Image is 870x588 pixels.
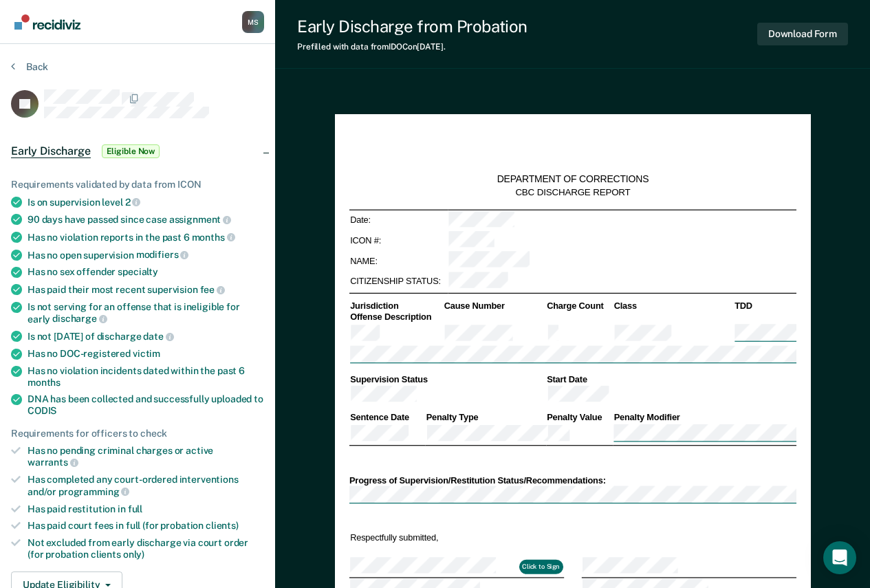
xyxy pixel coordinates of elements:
[349,271,447,292] td: CITIZENSHIP STATUS:
[28,283,264,296] div: Has paid their most recent supervision
[192,232,235,243] span: months
[613,301,734,312] th: Class
[136,249,189,260] span: modifiers
[28,405,56,416] span: CODIS
[28,520,264,532] div: Has paid court fees in full (for probation
[28,196,264,208] div: Is on supervision level
[28,503,264,515] div: Has paid restitution in
[28,231,264,243] div: Has no violation reports in the past 6
[28,474,264,497] div: Has completed any court-ordered interventions and/or
[206,520,239,531] span: clients)
[349,210,447,230] td: Date:
[28,301,264,325] div: Is not serving for an offense that is ineligible for early
[28,393,264,417] div: DNA has been collected and successfully uploaded to
[133,348,160,359] span: victim
[242,11,264,33] button: Profile dropdown button
[169,214,231,225] span: assignment
[733,301,796,312] th: TDD
[28,213,264,226] div: 90 days have passed since case
[297,17,528,36] div: Early Discharge from Probation
[545,301,612,312] th: Charge Count
[823,541,856,574] div: Open Intercom Messenger
[125,197,141,208] span: 2
[519,560,563,574] button: Click to Sign
[11,428,264,439] div: Requirements for officers to check
[128,503,142,514] span: full
[58,486,129,497] span: programming
[28,457,78,468] span: warrants
[349,301,443,312] th: Jurisdiction
[28,365,264,389] div: Has no violation incidents dated within the past 6
[515,186,630,198] div: CBC DISCHARGE REPORT
[349,230,447,251] td: ICON #:
[200,284,225,295] span: fee
[349,312,443,323] th: Offense Description
[757,23,848,45] button: Download Form
[425,412,546,424] th: Penalty Type
[349,475,796,486] div: Progress of Supervision/Restitution Status/Recommendations:
[349,251,447,272] td: NAME:
[443,301,545,312] th: Cause Number
[28,377,61,388] span: months
[118,266,158,277] span: specialty
[28,348,264,360] div: Has no DOC-registered
[28,445,264,468] div: Has no pending criminal charges or active
[297,42,528,52] div: Prefilled with data from IDOC on [DATE] .
[497,173,649,186] div: DEPARTMENT OF CORRECTIONS
[102,144,160,158] span: Eligible Now
[28,330,264,342] div: Is not [DATE] of discharge
[123,549,144,560] span: only)
[349,412,425,424] th: Sentence Date
[349,531,563,544] td: Respectfully submitted,
[11,144,91,158] span: Early Discharge
[545,373,796,385] th: Start Date
[242,11,264,33] div: M S
[28,249,264,261] div: Has no open supervision
[28,537,264,560] div: Not excluded from early discharge via court order (for probation clients
[349,373,545,385] th: Supervision Status
[52,313,107,324] span: discharge
[11,61,48,73] button: Back
[143,331,173,342] span: date
[28,266,264,278] div: Has no sex offender
[11,179,264,190] div: Requirements validated by data from ICON
[613,412,796,424] th: Penalty Modifier
[545,412,612,424] th: Penalty Value
[14,14,80,30] img: Recidiviz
